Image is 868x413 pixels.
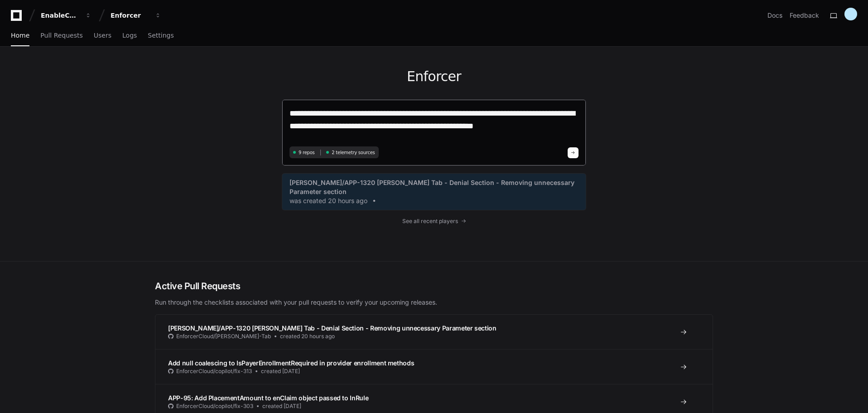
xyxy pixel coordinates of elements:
[282,218,586,225] a: See all recent players
[767,11,782,20] a: Docs
[280,333,335,340] span: created 20 hours ago
[289,196,367,205] span: was created 20 hours ago
[11,33,29,38] span: Home
[155,315,713,349] a: [PERSON_NAME]/APP-1320 [PERSON_NAME] Tab - Denial Section - Removing unnecessary Parameter sectio...
[122,33,137,38] span: Logs
[289,178,579,196] span: [PERSON_NAME]/APP-1320 [PERSON_NAME] Tab - Denial Section - Removing unnecessary Parameter section
[40,25,82,46] a: Pull Requests
[282,68,586,85] h1: Enforcer
[168,324,497,332] span: [PERSON_NAME]/APP-1320 [PERSON_NAME] Tab - Denial Section - Removing unnecessary Parameter section
[107,7,165,24] button: Enforcer
[261,368,300,375] span: created [DATE]
[299,149,315,156] span: 9 repos
[41,11,80,20] div: EnableComp
[155,349,713,384] a: Add null coalescing to IsPayerEnrollmentRequired in provider enrollment methodsEnforcerCloud/copi...
[289,178,579,205] a: [PERSON_NAME]/APP-1320 [PERSON_NAME] Tab - Denial Section - Removing unnecessary Parameter sectio...
[155,298,713,307] p: Run through the checklists associated with your pull requests to verify your upcoming releases.
[148,25,174,46] a: Settings
[122,25,137,46] a: Logs
[176,368,252,375] span: EnforcerCloud/copilot/fix-313
[332,149,375,156] span: 2 telemetry sources
[168,359,414,367] span: Add null coalescing to IsPayerEnrollmentRequired in provider enrollment methods
[111,11,149,20] div: Enforcer
[176,403,253,410] span: EnforcerCloud/copilot/fix-303
[402,218,458,225] span: See all recent players
[94,25,111,46] a: Users
[155,280,713,292] h2: Active Pull Requests
[40,33,82,38] span: Pull Requests
[262,403,301,410] span: created [DATE]
[168,394,368,402] span: APP-95: Add PlacementAmount to enClaim object passed to InRule
[37,7,95,24] button: EnableComp
[148,33,174,38] span: Settings
[790,11,819,20] button: Feedback
[94,33,111,38] span: Users
[11,25,29,46] a: Home
[176,333,271,340] span: EnforcerCloud/[PERSON_NAME]-Tab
